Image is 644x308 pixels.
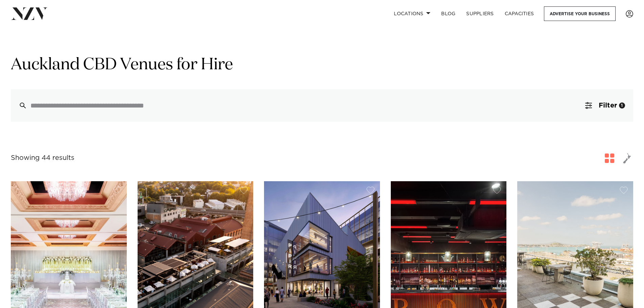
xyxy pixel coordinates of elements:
[499,6,540,21] a: Capacities
[11,153,74,163] div: Showing 44 results
[619,102,625,109] div: 1
[544,6,616,21] a: Advertise your business
[461,6,499,21] a: SUPPLIERS
[11,7,48,20] img: nzv-logo.png
[436,6,461,21] a: BLOG
[11,54,633,76] h1: Auckland CBD Venues for Hire
[388,6,436,21] a: Locations
[577,89,633,122] button: Filter1
[599,102,617,109] span: Filter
